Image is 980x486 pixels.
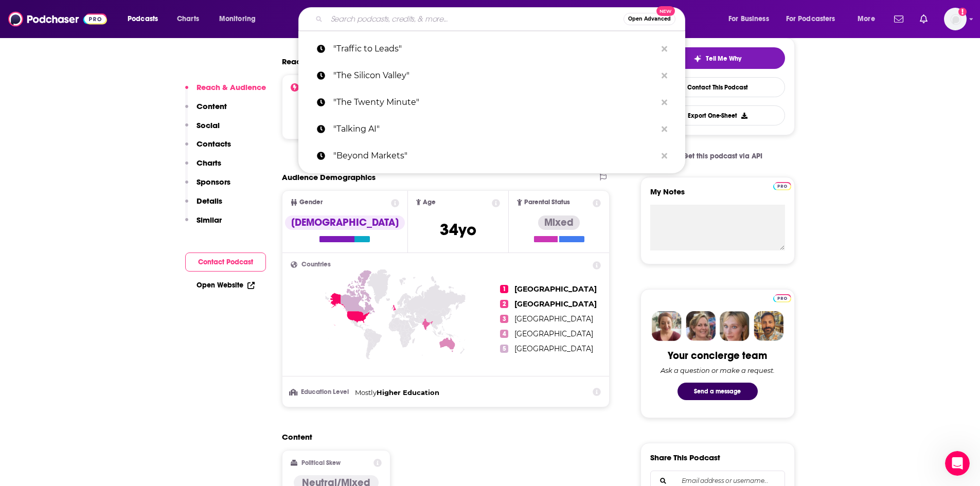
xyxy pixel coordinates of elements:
h2: Political Skew [301,459,341,466]
a: "Talking AI" [298,116,685,142]
span: Mostly [355,388,377,397]
a: "The Silicon Valley" [298,62,685,89]
p: "Talking AI" [333,116,656,142]
button: Sponsors [185,177,230,196]
span: For Business [728,12,769,26]
button: Details [185,196,222,215]
button: Show profile menu [944,8,967,30]
p: Details [197,196,222,206]
button: tell me why sparkleTell Me Why [650,47,785,69]
button: Reach & Audience [185,82,266,101]
span: Charts [177,12,199,26]
span: [GEOGRAPHIC_DATA] [514,329,593,338]
span: Get this podcast via API [683,152,762,160]
div: Search podcasts, credits, & more... [308,7,695,31]
span: Tell Me Why [706,55,741,63]
button: Send a message [678,383,758,400]
img: Barbara Profile [686,311,716,341]
button: Similar [185,215,222,234]
span: Age [423,199,436,206]
span: 2 [500,300,508,308]
button: open menu [721,11,782,27]
span: Higher Education [377,388,439,397]
span: Gender [299,199,323,206]
div: Mixed [538,215,580,230]
span: Podcasts [128,12,158,26]
div: Ask a question or make a request. [661,366,775,374]
p: "Traffic to Leads" [333,35,656,62]
span: Monitoring [219,12,256,26]
span: New [656,6,675,16]
button: open menu [850,11,888,27]
h2: Reach [282,57,306,66]
span: 34 yo [440,220,476,240]
span: Countries [301,261,331,268]
label: My Notes [650,187,785,205]
img: Podchaser Pro [773,294,791,302]
span: 1 [500,285,508,293]
span: [GEOGRAPHIC_DATA] [514,344,593,353]
h2: Audience Demographics [282,172,376,182]
a: "The Twenty Minute" [298,89,685,116]
p: "Beyond Markets" [333,142,656,169]
a: Show notifications dropdown [916,10,932,28]
h2: Content [282,432,602,442]
input: Search podcasts, credits, & more... [327,11,623,27]
img: Sydney Profile [652,311,682,341]
svg: Add a profile image [958,8,967,16]
h3: Share This Podcast [650,453,720,462]
a: "Traffic to Leads" [298,35,685,62]
button: open menu [212,11,269,27]
span: 5 [500,345,508,353]
img: tell me why sparkle [693,55,702,63]
span: For Podcasters [786,12,835,26]
button: Contacts [185,139,231,158]
a: Show notifications dropdown [890,10,907,28]
p: Social [197,120,220,130]
span: [GEOGRAPHIC_DATA] [514,299,597,309]
span: 4 [500,330,508,338]
p: "The Silicon Valley" [333,62,656,89]
p: Similar [197,215,222,225]
span: Parental Status [524,199,570,206]
button: open menu [120,11,171,27]
span: [GEOGRAPHIC_DATA] [514,314,593,323]
button: Social [185,120,220,139]
img: Jon Profile [754,311,783,341]
div: Your concierge team [668,349,767,362]
button: open menu [779,11,850,27]
span: More [858,12,875,26]
a: Pro website [773,293,791,302]
a: "Beyond Markets" [298,142,685,169]
a: Contact This Podcast [650,77,785,97]
button: Charts [185,158,221,177]
p: Charts [197,158,221,168]
a: Get this podcast via API [664,143,771,169]
img: Jules Profile [720,311,750,341]
p: "The Twenty Minute" [333,89,656,116]
img: Podchaser - Follow, Share and Rate Podcasts [8,9,107,29]
p: Sponsors [197,177,230,187]
img: Podchaser Pro [773,182,791,190]
span: Logged in as rgertner [944,8,967,30]
button: Export One-Sheet [650,105,785,125]
div: [DEMOGRAPHIC_DATA] [285,215,405,230]
button: Content [185,101,227,120]
span: [GEOGRAPHIC_DATA] [514,284,597,294]
a: Pro website [773,181,791,190]
a: Charts [170,11,205,27]
iframe: Intercom live chat [945,451,970,476]
p: Content [197,101,227,111]
button: Open AdvancedNew [623,13,675,25]
p: Contacts [197,139,231,149]
p: Reach & Audience [197,82,266,92]
img: User Profile [944,8,967,30]
a: Open Website [197,281,255,290]
button: Contact Podcast [185,253,266,272]
h3: Education Level [291,389,351,395]
span: 3 [500,315,508,323]
span: Open Advanced [628,16,671,22]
